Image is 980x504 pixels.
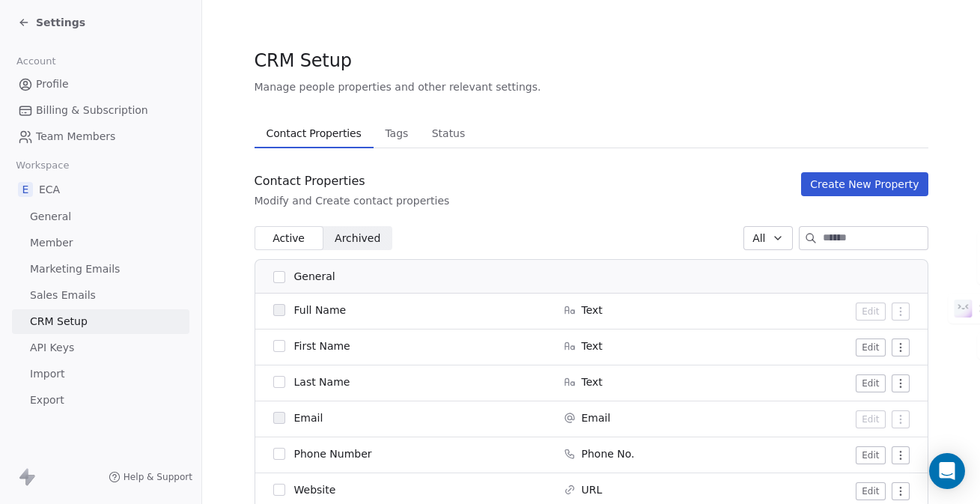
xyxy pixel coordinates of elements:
[12,124,189,149] a: Team Members
[10,154,76,177] span: Workspace
[30,340,74,356] span: API Keys
[10,50,62,73] span: Account
[856,303,885,321] button: Edit
[294,269,335,285] span: General
[255,193,450,208] div: Modify and Create contact properties
[30,392,64,408] span: Export
[255,79,541,94] span: Manage people properties and other relevant settings.
[36,76,69,92] span: Profile
[294,446,372,461] span: Phone Number
[929,453,965,489] div: Open Intercom Messenger
[294,482,336,497] span: Website
[294,338,350,353] span: First Name
[30,235,73,251] span: Member
[294,410,323,425] span: Email
[12,72,189,97] a: Profile
[36,129,115,145] span: Team Members
[856,482,885,500] button: Edit
[18,15,85,30] a: Settings
[12,204,189,229] a: General
[12,388,189,413] a: Export
[18,182,33,197] span: E
[12,362,189,386] a: Import
[30,366,64,382] span: Import
[12,336,189,360] a: API Keys
[109,471,192,483] a: Help & Support
[801,172,928,196] button: Create New Property
[255,49,352,72] span: CRM Setup
[582,303,603,318] span: Text
[39,182,60,197] span: ECA
[582,338,603,353] span: Text
[856,374,885,392] button: Edit
[261,123,368,144] span: Contact Properties
[12,283,189,308] a: Sales Emails
[36,103,148,118] span: Billing & Subscription
[856,410,885,428] button: Edit
[582,446,635,461] span: Phone No.
[379,123,414,144] span: Tags
[30,209,71,225] span: General
[12,231,189,255] a: Member
[12,309,189,334] a: CRM Setup
[752,231,765,246] span: All
[856,338,885,356] button: Edit
[30,261,120,277] span: Marketing Emails
[294,374,350,389] span: Last Name
[12,98,189,123] a: Billing & Subscription
[582,482,603,497] span: URL
[582,410,611,425] span: Email
[582,374,603,389] span: Text
[294,303,347,318] span: Full Name
[12,257,189,282] a: Marketing Emails
[30,314,88,330] span: CRM Setup
[335,231,380,246] span: Archived
[30,288,96,303] span: Sales Emails
[856,446,885,464] button: Edit
[255,172,450,190] div: Contact Properties
[124,471,192,483] span: Help & Support
[36,15,85,30] span: Settings
[426,123,472,144] span: Status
